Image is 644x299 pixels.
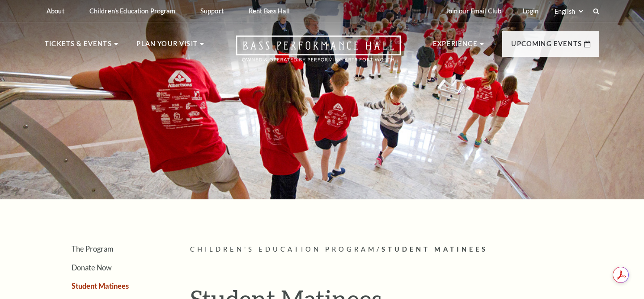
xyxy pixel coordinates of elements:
[553,7,585,16] select: Select:
[190,244,599,255] p: /
[136,38,198,55] p: Plan Your Visit
[200,7,224,15] p: Support
[72,263,112,272] a: Donate Now
[381,245,488,253] span: Student Matinees
[47,7,64,15] p: About
[72,282,129,290] a: Student Matinees
[433,38,478,55] p: Experience
[45,38,112,55] p: Tickets & Events
[89,7,175,15] p: Children's Education Program
[72,244,113,253] a: The Program
[190,245,377,253] span: Children's Education Program
[511,38,582,55] p: Upcoming Events
[249,7,290,15] p: Rent Bass Hall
